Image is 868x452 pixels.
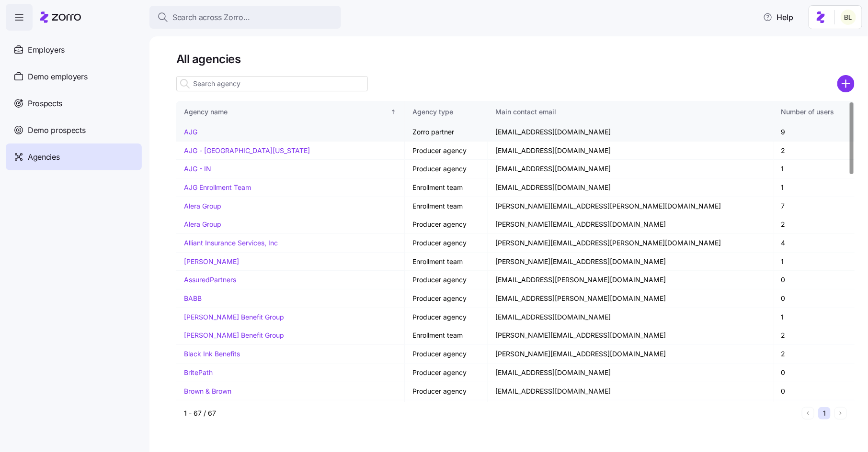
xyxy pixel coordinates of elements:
td: 1 [774,160,855,178]
span: Prospects [28,98,62,110]
td: [EMAIL_ADDRESS][PERSON_NAME][DOMAIN_NAME] [488,271,774,289]
td: Producer agency [405,142,488,160]
button: Help [755,8,801,27]
span: Search across Zorro... [172,11,250,23]
td: 4 [774,234,855,253]
a: AJG - [GEOGRAPHIC_DATA][US_STATE] [184,146,310,154]
a: Alliant Insurance Services, Inc [184,239,278,247]
td: 1 [774,400,855,419]
td: Enrollment team [405,178,488,197]
button: 1 [818,407,831,419]
td: 1 [774,253,855,271]
td: [PERSON_NAME][EMAIL_ADDRESS][DOMAIN_NAME] [488,326,774,345]
td: Producer agency [405,400,488,419]
td: Enrollment team [405,197,488,216]
td: 2 [774,345,855,364]
a: Employers [6,36,142,63]
th: Agency nameSorted ascending [176,101,405,123]
td: [EMAIL_ADDRESS][DOMAIN_NAME] [488,178,774,197]
a: Prospects [6,90,142,117]
td: Producer agency [405,160,488,178]
span: Employers [28,44,65,56]
button: Search across Zorro... [149,6,341,29]
span: Demo employers [28,71,88,83]
td: 0 [774,382,855,401]
td: Zorro partner [405,123,488,142]
span: Help [763,11,793,23]
a: BABB [184,294,202,302]
td: Producer agency [405,234,488,253]
td: [PERSON_NAME][EMAIL_ADDRESS][PERSON_NAME][DOMAIN_NAME] [488,197,774,216]
td: [PERSON_NAME][EMAIL_ADDRESS][DOMAIN_NAME] [488,215,774,234]
a: Brown & Brown [184,387,231,395]
img: 2fabda6663eee7a9d0b710c60bc473af [841,10,856,25]
h1: All agencies [176,52,855,66]
span: Demo prospects [28,124,86,136]
td: [EMAIL_ADDRESS][DOMAIN_NAME] [488,364,774,382]
td: Enrollment team [405,253,488,271]
a: AJG Enrollment Team [184,183,251,191]
a: [PERSON_NAME] [184,257,239,265]
td: Producer agency [405,364,488,382]
td: 1 [774,308,855,327]
td: Producer agency [405,382,488,401]
td: [EMAIL_ADDRESS][DOMAIN_NAME] [488,123,774,142]
td: 2 [774,215,855,234]
td: Producer agency [405,345,488,364]
button: Previous page [802,407,814,419]
div: Number of users [781,107,847,117]
td: Producer agency [405,271,488,289]
td: [EMAIL_ADDRESS][DOMAIN_NAME] [488,142,774,160]
td: [EMAIL_ADDRESS][DOMAIN_NAME] [488,160,774,178]
td: [EMAIL_ADDRESS][DOMAIN_NAME] [488,382,774,401]
td: [EMAIL_ADDRESS][DOMAIN_NAME] [488,400,774,419]
a: BritePath [184,368,213,376]
td: 1 [774,178,855,197]
input: Search agency [176,76,368,91]
span: Agencies [28,151,59,163]
a: [PERSON_NAME] Benefit Group [184,313,284,321]
div: 1 - 67 / 67 [184,408,798,418]
td: Producer agency [405,289,488,308]
td: 0 [774,271,855,289]
div: Agency type [412,107,480,117]
td: 7 [774,197,855,216]
td: 2 [774,326,855,345]
td: 2 [774,142,855,160]
svg: add icon [837,75,855,92]
a: Demo prospects [6,117,142,143]
td: [EMAIL_ADDRESS][PERSON_NAME][DOMAIN_NAME] [488,289,774,308]
a: Agencies [6,143,142,170]
td: [PERSON_NAME][EMAIL_ADDRESS][PERSON_NAME][DOMAIN_NAME] [488,234,774,253]
a: Demo employers [6,63,142,90]
a: AssuredPartners [184,276,236,284]
div: Agency name [184,107,388,117]
td: Producer agency [405,308,488,327]
div: Sorted ascending [390,109,397,115]
a: AJG [184,128,197,136]
td: [EMAIL_ADDRESS][DOMAIN_NAME] [488,308,774,327]
a: Alera Group [184,202,221,210]
td: 0 [774,289,855,308]
a: [PERSON_NAME] Benefit Group [184,331,284,339]
td: Enrollment team [405,326,488,345]
td: 0 [774,364,855,382]
td: 9 [774,123,855,142]
a: AJG - IN [184,165,211,173]
div: Main contact email [495,107,765,117]
td: [PERSON_NAME][EMAIL_ADDRESS][DOMAIN_NAME] [488,253,774,271]
a: Alera Group [184,220,221,228]
td: [PERSON_NAME][EMAIL_ADDRESS][DOMAIN_NAME] [488,345,774,364]
button: Next page [834,407,847,419]
td: Producer agency [405,215,488,234]
a: Black Ink Benefits [184,350,240,358]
